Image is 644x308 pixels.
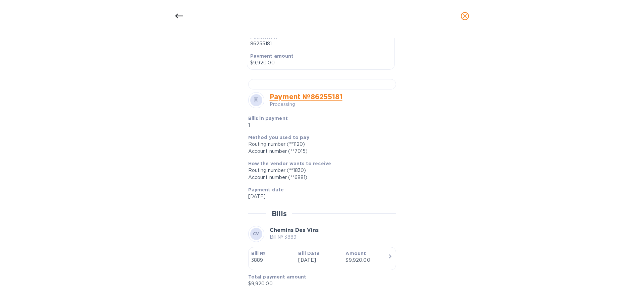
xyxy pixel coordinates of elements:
[270,101,342,108] p: Processing
[251,251,266,256] b: Bill №
[248,122,343,129] p: 1
[250,34,279,40] b: Payment №
[253,231,259,236] b: CV
[248,141,391,148] div: Routing number (**1120)
[250,40,391,47] p: 86255181
[248,148,391,155] div: Account number (**7015)
[270,227,319,233] b: Chemins Des Vins
[270,93,342,101] a: Payment № 86255181
[248,161,331,166] b: How the vendor wants to receive
[272,209,287,218] h2: Bills
[248,280,391,287] p: $9,920.00
[270,234,319,241] p: Bill № 3889
[298,251,319,256] b: Bill Date
[248,247,396,270] button: Bill №3889Bill Date[DATE]Amount$9,920.00
[248,135,309,140] b: Method you used to pay
[248,116,288,121] b: Bills in payment
[250,59,391,66] p: $9,920.00
[248,187,284,192] b: Payment date
[248,193,391,200] p: [DATE]
[457,8,473,24] button: close
[251,257,293,264] p: 3889
[248,167,391,174] div: Routing number (**1830)
[345,251,366,256] b: Amount
[248,174,391,181] div: Account number (**6881)
[250,53,294,59] b: Payment amount
[298,257,340,264] p: [DATE]
[345,257,387,264] div: $9,920.00
[248,274,307,280] b: Total payment amount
